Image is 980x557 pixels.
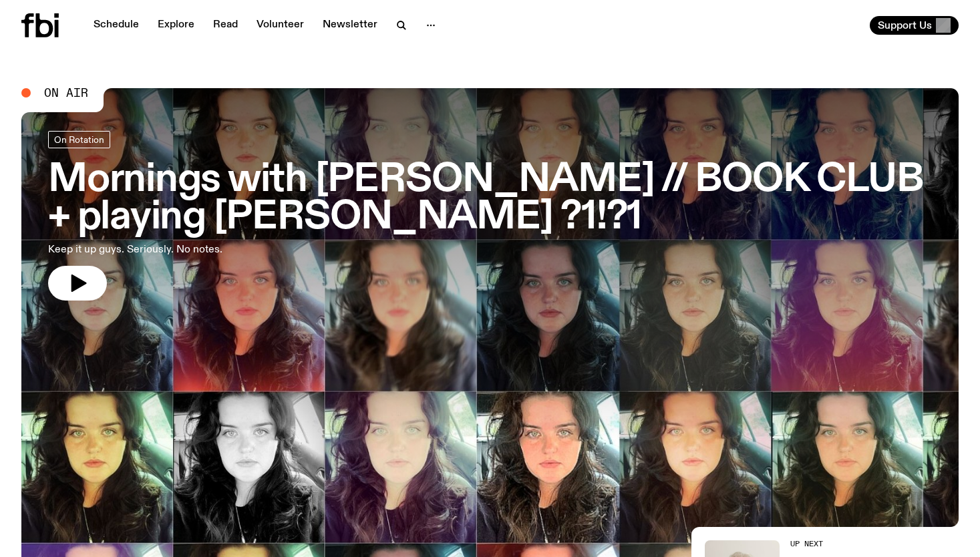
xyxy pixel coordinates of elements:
[150,16,202,35] a: Explore
[870,16,959,35] button: Support Us
[54,134,104,144] span: On Rotation
[790,540,959,548] h2: Up Next
[205,16,246,35] a: Read
[48,162,932,236] h3: Mornings with [PERSON_NAME] // BOOK CLUB + playing [PERSON_NAME] ?1!?1
[48,242,390,258] p: Keep it up guys. Seriously. No notes.
[878,19,932,31] span: Support Us
[249,16,312,35] a: Volunteer
[48,131,932,301] a: Mornings with [PERSON_NAME] // BOOK CLUB + playing [PERSON_NAME] ?1!?1Keep it up guys. Seriously....
[48,131,110,148] a: On Rotation
[86,16,147,35] a: Schedule
[44,87,88,99] span: On Air
[315,16,385,35] a: Newsletter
